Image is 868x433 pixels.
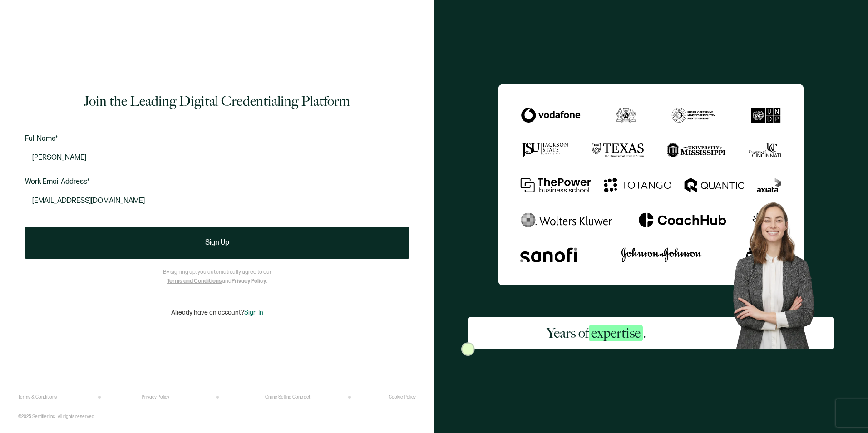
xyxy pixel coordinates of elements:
[25,149,409,167] input: Jane Doe
[25,227,409,259] button: Sign Up
[142,394,169,400] a: Privacy Policy
[389,394,416,400] a: Cookie Policy
[84,92,350,110] h1: Join the Leading Digital Credentialing Platform
[25,134,58,143] span: Full Name*
[25,192,409,210] input: Enter your work email address
[589,325,643,341] span: expertise
[205,239,229,246] span: Sign Up
[244,309,263,316] span: Sign In
[167,278,222,285] a: Terms and Conditions
[547,324,646,342] h2: Years of .
[18,394,57,400] a: Terms & Conditions
[171,309,263,316] p: Already have an account?
[163,268,271,286] p: By signing up, you automatically agree to our and .
[498,84,804,285] img: Sertifier Signup - Years of <span class="strong-h">expertise</span>.
[724,195,834,349] img: Sertifier Signup - Years of <span class="strong-h">expertise</span>. Hero
[232,278,266,285] a: Privacy Policy
[461,342,475,356] img: Sertifier Signup
[18,414,95,419] p: ©2025 Sertifier Inc.. All rights reserved.
[25,177,90,186] span: Work Email Address*
[265,394,310,400] a: Online Selling Contract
